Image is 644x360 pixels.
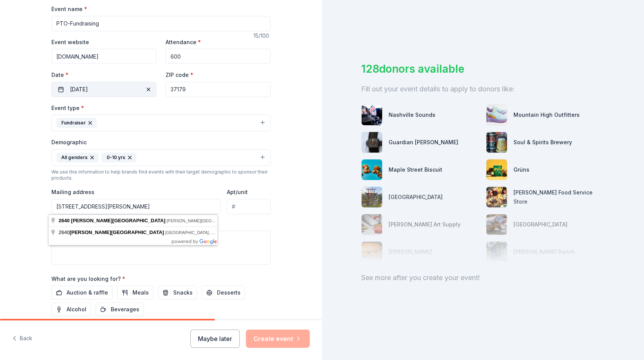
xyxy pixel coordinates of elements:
span: Alcohol [67,305,86,314]
div: 128 donors available [361,61,605,77]
img: photo for Nashville Sounds [362,105,382,125]
img: photo for Grüns [486,159,507,180]
button: Back [12,331,32,347]
img: photo for Soul & Spirits Brewery [486,132,507,153]
label: Event name [51,5,87,13]
div: Soul & Spirits Brewery [513,138,572,147]
label: Date [51,71,156,79]
input: 20 [166,49,271,64]
button: Fundraiser [51,115,271,131]
label: Event website [51,38,89,46]
label: Demographic [51,139,87,146]
input: Enter a US address [51,199,221,214]
span: [GEOGRAPHIC_DATA], [GEOGRAPHIC_DATA], [GEOGRAPHIC_DATA] [165,230,301,235]
span: [PERSON_NAME][GEOGRAPHIC_DATA] [71,218,166,223]
button: Auction & raffle [51,286,113,299]
button: Desserts [202,286,245,299]
label: Attendance [166,38,201,46]
input: 12345 (U.S. only) [166,82,271,97]
span: [PERSON_NAME][GEOGRAPHIC_DATA] [70,229,164,235]
button: Maybe later [190,330,240,348]
img: photo for Mountain High Outfitters [486,105,507,125]
img: photo for Maple Street Biscuit [362,159,382,180]
div: 0-10 yrs [102,153,136,162]
span: [PERSON_NAME][GEOGRAPHIC_DATA], [GEOGRAPHIC_DATA], [GEOGRAPHIC_DATA] [167,218,336,223]
div: 15 /100 [253,31,271,40]
div: Guardian [PERSON_NAME] [389,138,458,147]
span: Meals [132,288,149,297]
span: 2640 [59,229,165,235]
div: Fill out your event details to apply to donors like: [361,83,605,95]
button: [DATE] [51,82,156,97]
input: https://www... [51,49,156,64]
img: photo for Guardian Angel Device [362,132,382,153]
input: Spring Fundraiser [51,16,271,31]
div: We use this information to help brands find events with their target demographic to sponsor their... [51,169,271,181]
button: All genders0-10 yrs [51,149,271,166]
div: All genders [56,153,99,162]
label: Event type [51,104,84,112]
label: Apt/unit [227,188,248,196]
span: Desserts [217,288,241,297]
label: What are you looking for? [51,275,125,283]
label: Mailing address [51,188,94,196]
button: Snacks [158,286,197,299]
button: Meals [117,286,153,299]
div: See more after you create your event! [361,272,605,284]
span: 2640 [59,218,70,223]
button: Alcohol [51,303,91,316]
div: Fundraiser [56,118,97,128]
div: Nashville Sounds [389,110,435,119]
button: Beverages [96,303,144,316]
input: # [227,199,271,214]
div: Grüns [513,165,529,174]
span: Snacks [173,288,193,297]
div: Mountain High Outfitters [513,110,580,119]
label: ZIP code [166,71,193,79]
span: Beverages [111,305,139,314]
div: Maple Street Biscuit [389,165,442,174]
span: Auction & raffle [67,288,108,297]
